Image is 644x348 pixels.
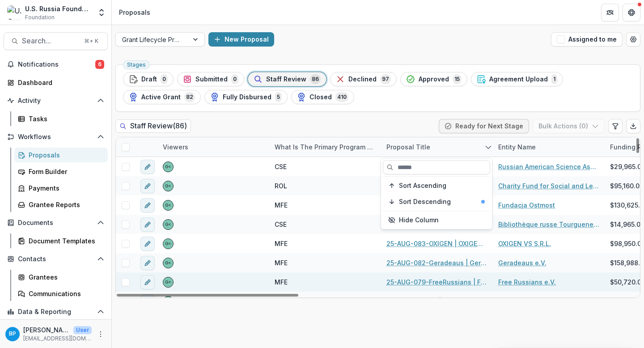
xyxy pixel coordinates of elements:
[4,130,108,144] button: Open Workflows
[381,137,493,157] div: Proposal Title
[275,220,287,229] span: CSE
[309,93,332,101] span: Closed
[4,57,108,72] button: Notifications6
[123,72,174,86] button: Draft0
[29,289,101,298] div: Communications
[381,142,436,152] div: Proposal Title
[29,150,101,160] div: Proposals
[4,75,108,90] a: Dashboard
[140,275,155,289] button: edit
[275,258,288,267] span: MFE
[400,72,467,86] button: Approved15
[165,242,171,246] div: Gennady Podolny <gpodolny@usrf.us>
[231,74,238,84] span: 0
[29,167,101,176] div: Form Builder
[115,119,191,132] h2: Staff Review ( 86 )
[498,277,556,287] a: Free Russians e.V.
[493,137,605,157] div: Entity Name
[18,133,93,141] span: Workflows
[275,92,282,102] span: 5
[22,37,79,45] span: Search...
[623,4,640,21] button: Get Help
[498,239,551,248] a: OXIGEN VS S.R.L.
[9,331,16,337] div: Bennett P
[141,76,157,83] span: Draft
[489,76,548,83] span: Agreement Upload
[29,200,101,209] div: Grantee Reports
[275,181,287,191] span: ROL
[551,32,623,47] button: Assigned to me
[14,148,108,162] a: Proposals
[608,119,623,133] button: Edit table settings
[383,195,490,209] button: Sort Descending
[140,198,155,212] button: edit
[25,13,55,21] span: Foundation
[4,252,108,266] button: Open Contacts
[439,119,529,133] button: Ready for Next Stage
[4,32,108,50] button: Search...
[275,162,287,171] span: CSE
[140,217,155,232] button: edit
[18,219,93,227] span: Documents
[453,74,462,84] span: 15
[165,261,171,265] div: Gennady Podolny <gpodolny@usrf.us>
[73,326,92,334] p: User
[275,200,288,210] span: MFE
[23,335,92,343] p: [EMAIL_ADDRESS][DOMAIN_NAME]
[551,74,557,84] span: 1
[157,142,194,152] div: Viewers
[310,74,321,84] span: 86
[383,213,490,227] button: Hide Column
[269,142,381,152] div: What is the primary program area your project fits in to?
[626,32,640,47] button: Open table manager
[380,74,391,84] span: 97
[14,164,108,179] a: Form Builder
[14,181,108,195] a: Payments
[165,165,171,169] div: Gennady Podolny <gpodolny@usrf.us>
[82,36,100,46] div: ⌘ + K
[4,93,108,108] button: Open Activity
[29,183,101,193] div: Payments
[177,72,244,86] button: Submitted0
[485,144,492,151] svg: sorted descending
[140,256,155,270] button: edit
[29,114,101,123] div: Tasks
[348,76,377,83] span: Declined
[275,239,288,248] span: MFE
[165,280,171,284] div: Gennady Podolny <gpodolny@usrf.us>
[141,93,181,101] span: Active Grant
[95,329,106,340] button: More
[165,222,171,227] div: Gennady Podolny <gpodolny@usrf.us>
[95,60,104,69] span: 6
[498,297,599,306] a: American Councils for International Education: ACTR/ACCELS, Inc.
[157,137,269,157] div: Viewers
[204,90,288,104] button: Fully Disbursed5
[498,200,555,210] a: Fundacja Ostmost
[18,255,93,263] span: Contacts
[161,74,168,84] span: 0
[399,182,446,190] span: Sort Ascending
[14,286,108,301] a: Communications
[493,142,541,152] div: Entity Name
[386,297,487,306] a: 25-AUG-077-AC | American Councils for International Education: ACTR/ACCELS, Inc. - 2025 - Grant P...
[386,277,487,287] a: 25-AUG-079-FreeRussians | Free [DEMOGRAPHIC_DATA] e.V. - 2025 - Grant Proposal Application ([DATE])
[386,258,487,267] a: 25-AUG-082-Geradeaus | Geradeaus e.V. - 2025 - Grant Proposal Application ([DATE])
[115,6,154,19] nav: breadcrumb
[4,305,108,319] button: Open Data & Reporting
[269,137,381,157] div: What is the primary program area your project fits in to?
[498,258,547,267] a: Geradeaus e.V.
[25,4,92,13] div: U.S. Russia Foundation
[208,32,274,47] button: New Proposal
[498,162,599,171] a: Russian American Science Association
[119,8,150,17] div: Proposals
[4,216,108,230] button: Open Documents
[18,308,93,316] span: Data & Reporting
[14,270,108,284] a: Grantees
[165,184,171,188] div: Gennady Podolny <gpodolny@usrf.us>
[386,239,487,248] a: 25-AUG-083-OXIGEN | OXIGEN VS S.R.L. - 2025 - Grant Proposal Application ([DATE])
[165,203,171,208] div: Gennady Podolny <gpodolny@usrf.us>
[18,97,93,105] span: Activity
